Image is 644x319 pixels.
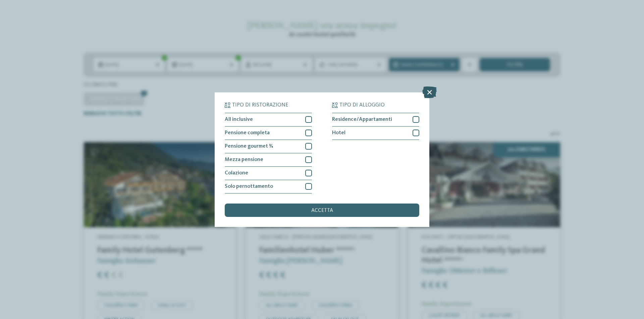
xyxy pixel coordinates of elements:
[339,102,385,108] span: Tipo di alloggio
[225,144,273,149] span: Pensione gourmet ¾
[225,170,248,176] span: Colazione
[232,102,288,108] span: Tipo di ristorazione
[225,130,270,136] span: Pensione completa
[225,157,263,162] span: Mezza pensione
[332,117,392,122] span: Residence/Appartamenti
[225,117,253,122] span: All inclusive
[332,130,345,136] span: Hotel
[311,208,333,213] span: accetta
[225,184,273,189] span: Solo pernottamento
